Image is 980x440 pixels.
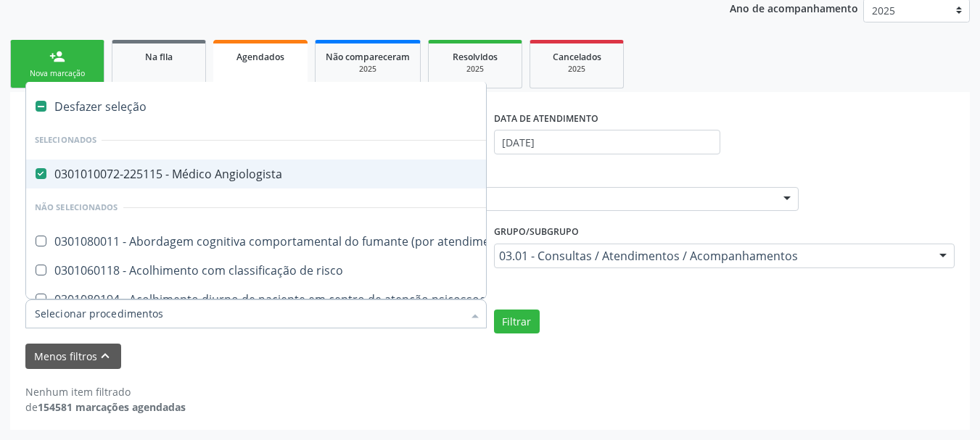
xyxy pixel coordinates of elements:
[553,51,601,63] span: Cancelados
[35,299,463,328] input: Selecionar procedimentos
[38,400,186,414] strong: 154581 marcações agendadas
[326,51,410,63] span: Não compareceram
[494,310,540,334] button: Filtrar
[145,51,173,63] span: Na fila
[499,249,926,263] span: 03.01 - Consultas / Atendimentos / Acompanhamentos
[540,64,613,75] div: 2025
[453,51,498,63] span: Resolvidos
[236,51,284,63] span: Agendados
[25,344,121,369] button: Menos filtroskeyboard_arrow_up
[97,348,113,364] i: keyboard_arrow_up
[25,399,186,415] div: de
[49,49,65,65] div: person_add
[494,107,598,130] label: DATA DE ATENDIMENTO
[21,68,94,79] div: Nova marcação
[494,130,721,154] input: Selecione um intervalo
[439,64,511,75] div: 2025
[326,64,410,75] div: 2025
[25,384,186,399] div: Nenhum item filtrado
[494,221,579,244] label: Grupo/Subgrupo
